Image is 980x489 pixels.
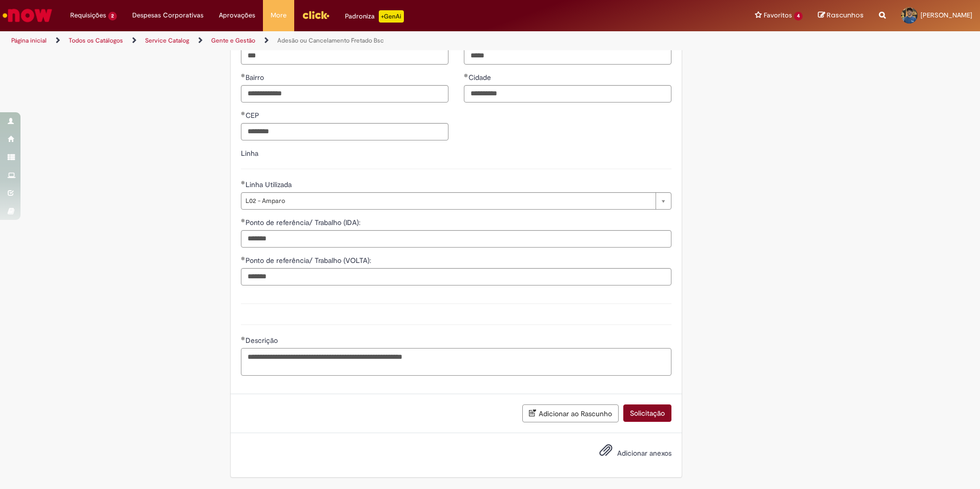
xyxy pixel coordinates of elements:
[617,449,671,458] span: Adicionar anexos
[345,10,404,23] div: Padroniza
[464,85,671,103] input: Cidade
[241,230,671,248] input: Ponto de referência/ Trabalho (IDA):
[241,47,448,65] input: N°
[277,36,384,45] a: Adesão ou Cancelamento Fretado Bsc
[827,10,864,20] span: Rascunhos
[597,441,615,464] button: Adicionar anexos
[241,149,258,158] label: Linha
[241,111,246,115] span: Obrigatório Preenchido
[211,36,255,45] a: Gente e Gestão
[241,256,246,260] span: Obrigatório Preenchido
[8,31,646,50] ul: Trilhas de página
[246,256,373,265] span: Ponto de referência/ Trabalho (VOLTA):
[108,12,117,21] span: 2
[69,36,123,45] a: Todos os Catálogos
[241,123,448,140] input: CEP
[246,73,266,82] span: Bairro
[246,111,261,120] span: CEP
[468,73,493,82] span: Cidade
[246,180,294,189] span: Linha Utilizada
[1,5,54,26] img: ServiceNow
[379,10,404,23] p: +GenAi
[70,10,106,21] span: Requisições
[246,336,280,345] span: Descrição
[241,85,448,103] input: Bairro
[464,73,468,77] span: Obrigatório Preenchido
[522,404,619,422] button: Adicionar ao Rascunho
[246,193,650,209] span: L02 - Amparo
[241,348,671,376] textarea: Descrição
[219,10,255,21] span: Aprovações
[145,36,189,45] a: Service Catalog
[246,218,362,227] span: Ponto de referência/ Trabalho (IDA):
[794,12,803,21] span: 4
[818,11,864,21] a: Rascunhos
[921,11,972,19] span: [PERSON_NAME]
[11,36,47,45] a: Página inicial
[241,268,671,286] input: Ponto de referência/ Trabalho (VOLTA):
[464,47,671,65] input: Complemento
[271,10,287,21] span: More
[241,218,246,222] span: Obrigatório Preenchido
[132,10,203,21] span: Despesas Corporativas
[623,404,671,422] button: Solicitação
[241,180,246,185] span: Obrigatório Preenchido
[764,10,792,21] span: Favoritos
[241,73,246,77] span: Obrigatório Preenchido
[302,7,330,23] img: click_logo_yellow_360x200.png
[241,336,246,340] span: Obrigatório Preenchido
